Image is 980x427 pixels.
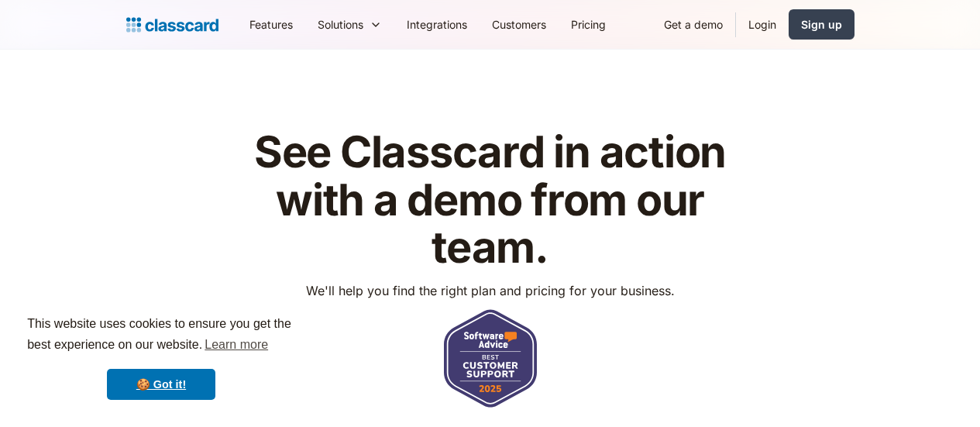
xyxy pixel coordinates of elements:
[789,9,854,40] a: Sign up
[652,7,735,42] a: Get a demo
[126,14,218,36] a: Logo
[801,16,842,33] div: Sign up
[480,7,559,42] a: Customers
[305,7,394,42] div: Solutions
[254,126,726,274] strong: See Classcard in action with a demo from our team.
[559,7,618,42] a: Pricing
[12,300,310,415] div: cookieconsent
[237,7,305,42] a: Features
[736,7,789,42] a: Login
[306,281,675,300] p: We'll help you find the right plan and pricing for your business.
[318,16,363,33] div: Solutions
[107,369,215,400] a: dismiss cookie message
[394,7,480,42] a: Integrations
[27,315,295,356] span: This website uses cookies to ensure you get the best experience on our website.
[202,333,270,356] a: learn more about cookies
